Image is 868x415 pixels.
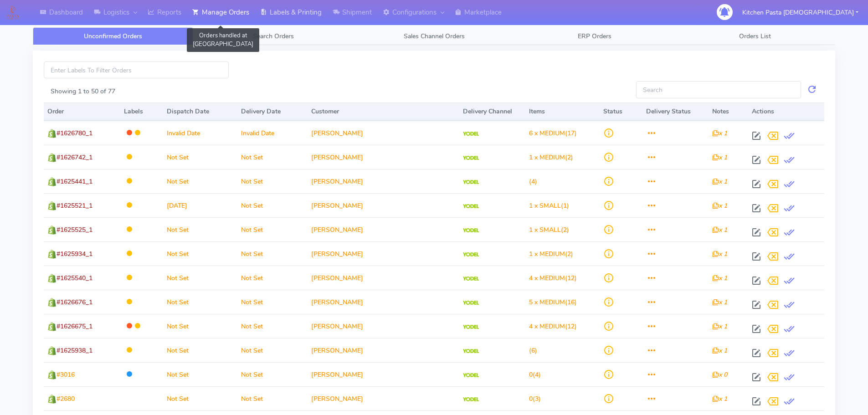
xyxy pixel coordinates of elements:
td: Not Set [237,362,308,386]
td: [PERSON_NAME] [308,290,459,314]
i: x 1 [712,346,727,355]
img: Yodel [463,156,479,160]
img: Yodel [463,301,479,305]
td: Invalid Date [237,121,308,145]
span: 0 [529,395,533,403]
td: Invalid Date [163,121,237,145]
i: x 1 [712,274,727,282]
span: (12) [529,322,577,331]
ul: Tabs [33,27,835,45]
span: 1 x MEDIUM [529,153,565,162]
td: Not Set [237,314,308,338]
img: Yodel [463,180,479,184]
td: Not Set [163,386,237,410]
td: Not Set [237,338,308,362]
th: Dispatch Date [163,102,237,121]
td: Not Set [237,169,308,193]
td: Not Set [237,217,308,241]
i: x 1 [712,298,727,307]
input: Enter Labels To Filter Orders [44,61,229,78]
td: [PERSON_NAME] [308,314,459,338]
label: Showing 1 to 50 of 77 [51,87,115,96]
i: x 1 [712,250,727,258]
span: (16) [529,298,577,307]
span: (4) [529,370,541,379]
span: 1 x MEDIUM [529,250,565,258]
td: Not Set [163,145,237,169]
th: Delivery Channel [459,102,525,121]
td: Not Set [163,338,237,362]
img: Yodel [463,132,479,136]
td: Not Set [237,145,308,169]
span: ERP Orders [578,32,611,41]
th: Status [600,102,642,121]
td: [DATE] [163,193,237,217]
td: Not Set [163,217,237,241]
td: Not Set [163,241,237,266]
span: Orders List [739,32,771,41]
span: #1625521_1 [56,201,92,210]
td: Not Set [237,290,308,314]
span: #1625938_1 [56,346,92,355]
th: Customer [308,102,459,121]
span: 1 x SMALL [529,225,561,234]
span: #1626742_1 [56,153,92,162]
span: #1626780_1 [56,129,92,138]
span: 0 [529,370,533,379]
button: Kitchen Pasta [DEMOGRAPHIC_DATA] [735,3,865,22]
th: Notes [709,102,748,121]
span: Sales Channel Orders [404,32,465,41]
img: Yodel [463,204,479,209]
span: #1626675_1 [56,322,92,331]
td: [PERSON_NAME] [308,169,459,193]
td: Not Set [237,241,308,266]
span: 6 x MEDIUM [529,129,565,138]
td: [PERSON_NAME] [308,338,459,362]
span: #1625525_1 [56,225,92,234]
i: x 1 [712,177,727,186]
td: [PERSON_NAME] [308,145,459,169]
td: [PERSON_NAME] [308,241,459,266]
span: (4) [529,177,537,186]
th: Order [44,102,120,121]
input: Search [636,81,801,98]
th: Items [525,102,600,121]
span: (1) [529,201,569,210]
span: (2) [529,250,573,258]
span: 1 x SMALL [529,201,561,210]
th: Labels [120,102,163,121]
th: Delivery Date [237,102,308,121]
span: 4 x MEDIUM [529,274,565,282]
span: #3016 [56,370,75,379]
td: Not Set [163,266,237,290]
span: 4 x MEDIUM [529,322,565,331]
i: x 1 [712,395,727,403]
img: Yodel [463,228,479,233]
th: Delivery Status [642,102,709,121]
i: x 1 [712,129,727,138]
span: #1625934_1 [56,250,92,258]
td: Not Set [163,290,237,314]
img: Yodel [463,349,479,354]
td: [PERSON_NAME] [308,386,459,410]
td: Not Set [237,266,308,290]
i: x 1 [712,322,727,331]
td: Not Set [163,314,237,338]
td: [PERSON_NAME] [308,193,459,217]
th: Actions [748,102,824,121]
span: Unconfirmed Orders [84,32,142,41]
i: x 1 [712,201,727,210]
img: Yodel [463,277,479,281]
td: Not Set [163,169,237,193]
td: Not Set [237,386,308,410]
img: Yodel [463,373,479,378]
i: x 0 [712,370,727,379]
span: #1625540_1 [56,274,92,282]
span: (17) [529,129,577,138]
i: x 1 [712,225,727,234]
td: Not Set [163,362,237,386]
img: Yodel [463,252,479,257]
span: (2) [529,153,573,162]
span: 5 x MEDIUM [529,298,565,307]
td: [PERSON_NAME] [308,217,459,241]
